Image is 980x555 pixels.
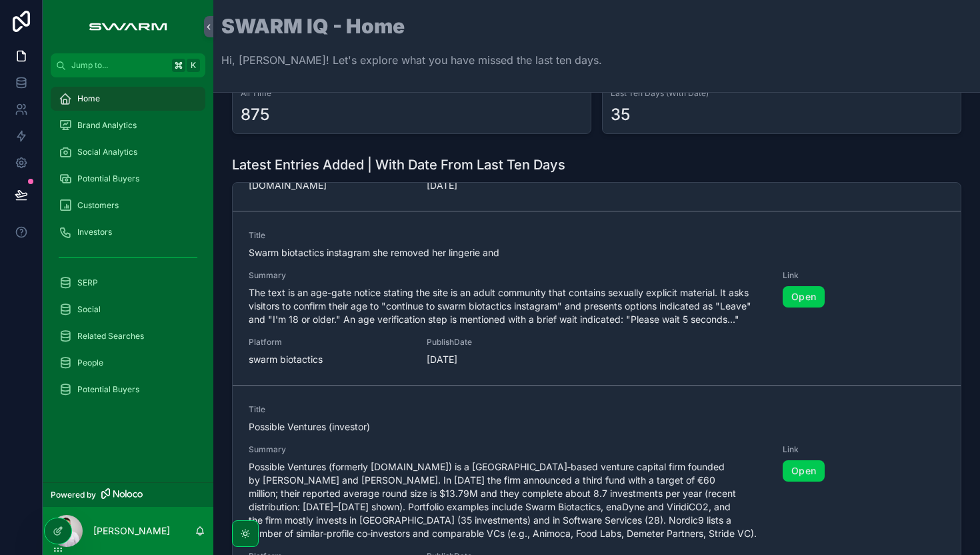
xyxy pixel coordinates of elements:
[427,337,589,348] span: PublishDate
[51,140,205,164] a: Social Analytics
[249,179,411,192] span: [DOMAIN_NAME]
[77,173,139,184] span: Potential Buyers
[241,88,583,99] span: All Time
[77,331,144,342] span: Related Searches
[783,460,825,482] a: Open
[783,270,945,281] span: Link
[249,444,767,455] span: Summary
[249,337,411,348] span: Platform
[51,271,205,295] a: SERP
[249,404,945,415] span: Title
[249,420,945,434] span: Possible Ventures (investor)
[427,353,589,366] span: [DATE]
[43,482,213,507] a: Powered by
[51,378,205,402] a: Potential Buyers
[249,230,945,241] span: Title
[77,384,139,395] span: Potential Buyers
[249,270,767,281] span: Summary
[77,200,119,211] span: Customers
[71,60,167,71] span: Jump to...
[77,120,137,131] span: Brand Analytics
[249,353,411,366] span: swarm biotactics
[233,211,961,386] a: TitleSwarm biotactics instagram she removed her lingerie andSummaryThe text is an age-gate notice...
[51,87,205,111] a: Home
[783,444,945,455] span: Link
[249,460,767,540] span: Possible Ventures (formerly [DOMAIN_NAME]) is a [GEOGRAPHIC_DATA]‑based venture capital firm foun...
[783,286,825,308] a: Open
[77,93,100,104] span: Home
[51,53,205,77] button: Jump to...K
[77,358,103,368] span: People
[611,88,953,99] span: Last Ten Days (With Date)
[51,324,205,348] a: Related Searches
[249,246,945,259] span: Swarm biotactics instagram she removed her lingerie and
[427,179,589,192] span: [DATE]
[221,16,602,36] h1: SWARM IQ - Home
[77,277,98,288] span: SERP
[51,298,205,322] a: Social
[77,304,101,315] span: Social
[221,52,602,68] p: Hi, [PERSON_NAME]! Let's explore what you have missed the last ten days.
[249,286,767,326] span: The text is an age-gate notice stating the site is an adult community that contains sexually expl...
[51,113,205,137] a: Brand Analytics
[232,155,565,174] h1: Latest Entries Added | With Date From Last Ten Days
[188,60,199,71] span: K
[82,16,173,37] img: App logo
[77,147,137,157] span: Social Analytics
[43,77,213,419] div: scrollable content
[51,167,205,191] a: Potential Buyers
[77,227,112,237] span: Investors
[51,490,96,500] span: Powered by
[93,524,170,538] p: [PERSON_NAME]
[611,104,630,125] div: 35
[241,104,269,125] div: 875
[51,193,205,217] a: Customers
[51,351,205,375] a: People
[51,220,205,244] a: Investors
